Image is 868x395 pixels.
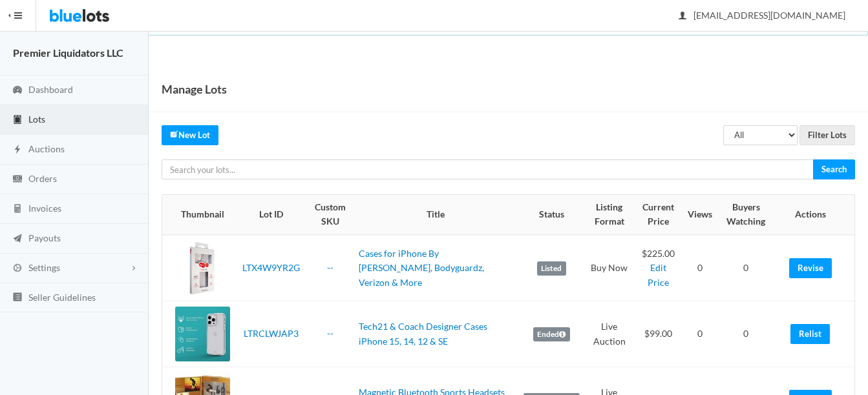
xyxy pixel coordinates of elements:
a: Edit Price [648,262,669,288]
a: LTX4W9YR2G [242,262,300,273]
td: Live Auction [585,301,634,367]
td: 0 [717,235,774,301]
span: Orders [28,173,57,184]
a: Tech21 & Coach Designer Cases iPhone 15, 14, 12 & SE [359,321,487,347]
span: Invoices [28,203,61,214]
input: Filter Lots [799,125,855,145]
th: Custom SKU [307,195,354,235]
a: LTRCLWJAP3 [244,328,299,339]
ion-icon: create [170,130,178,138]
span: Auctions [28,143,65,154]
td: Buy Now [585,235,634,301]
ion-icon: paper plane [11,233,24,245]
h1: Manage Lots [162,79,227,99]
ion-icon: speedometer [11,85,24,97]
strong: Premier Liquidators LLC [13,46,123,59]
th: Listing Format [585,195,634,235]
th: Lot ID [235,195,307,235]
th: Current Price [634,195,683,235]
a: Revise [789,258,832,278]
a: -- [327,262,333,273]
td: $225.00 [634,235,683,301]
a: Cases for iPhone By [PERSON_NAME], Bodyguardz, Verizon & More [359,248,484,288]
label: Ended [533,327,570,341]
td: 0 [683,301,717,367]
span: Settings [28,262,60,273]
td: 0 [717,301,774,367]
a: createNew Lot [162,125,218,145]
th: Actions [774,195,854,235]
ion-icon: calculator [11,203,24,216]
ion-icon: clipboard [11,114,24,127]
span: [EMAIL_ADDRESS][DOMAIN_NAME] [679,10,845,21]
th: Views [683,195,717,235]
td: 0 [683,235,717,301]
th: Buyers Watching [717,195,774,235]
span: Payouts [28,232,61,243]
input: Search [813,159,855,179]
ion-icon: cog [11,263,24,275]
span: Seller Guidelines [28,292,96,303]
ion-icon: list box [11,292,24,304]
label: Listed [537,261,566,276]
a: -- [327,328,333,339]
td: $99.00 [634,301,683,367]
input: Search your lots... [162,159,814,179]
ion-icon: cash [11,174,24,186]
span: Dashboard [28,84,73,95]
th: Status [518,195,585,235]
ion-icon: person [676,10,689,23]
span: Lots [28,114,45,125]
th: Thumbnail [162,195,235,235]
th: Title [354,195,518,235]
a: Relist [790,324,830,344]
ion-icon: flash [11,144,24,156]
